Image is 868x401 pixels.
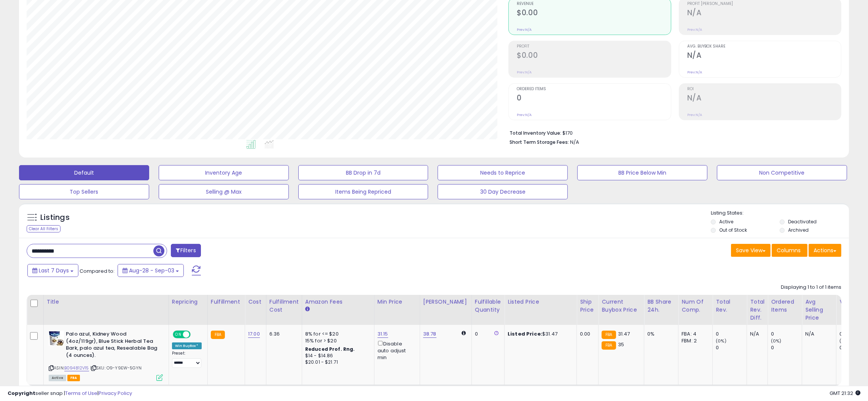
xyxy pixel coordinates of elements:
button: BB Price Below Min [577,165,707,180]
label: Archived [788,227,809,233]
a: B094812V15 [64,365,89,371]
button: 30 Day Decrease [438,184,568,199]
button: Filters [171,244,201,257]
span: 2025-09-11 21:32 GMT [830,390,860,397]
span: Compared to: [80,267,115,275]
div: 8% for <= $20 [305,331,368,337]
div: Num of Comp. [682,298,709,314]
button: Last 7 Days [27,264,78,277]
span: 31.47 [618,330,630,337]
div: Avg Selling Price [805,298,833,322]
span: Ordered Items [517,87,671,91]
small: FBA [602,331,616,339]
div: 0 [771,344,802,351]
label: Deactivated [788,218,817,225]
b: Total Inventory Value: [510,130,561,136]
span: 35 [618,341,624,348]
div: [PERSON_NAME] [423,298,468,306]
div: FBA: 4 [682,331,707,337]
span: | SKU: O9-Y9EW-5GYN [90,365,142,371]
div: Disable auto adjust min [377,339,414,361]
div: 0% [647,331,672,337]
h5: Listings [40,212,70,223]
button: Non Competitive [717,165,847,180]
button: Top Sellers [19,184,149,199]
div: Clear All Filters [27,225,61,232]
b: Listed Price: [508,330,542,337]
div: seller snap | | [8,390,132,397]
small: (0%) [839,338,850,344]
h2: N/A [687,94,841,104]
div: FBM: 2 [682,337,707,344]
small: FBA [211,331,225,339]
span: Profit [PERSON_NAME] [687,2,841,6]
div: 0 [771,331,802,337]
h2: $0.00 [517,51,671,61]
span: OFF [190,331,202,338]
div: 6.36 [269,331,296,337]
small: FBA [602,341,616,350]
div: 15% for > $20 [305,337,368,344]
b: Palo azul, Kidney Wood (4oz/119gr), Blue Stick Herbal Tea Bark, palo azul tea, Resealable Bag (4 ... [66,331,158,361]
span: Profit [517,45,671,49]
a: Terms of Use [65,390,97,397]
div: 0 [475,331,499,337]
span: ON [174,331,183,338]
label: Out of Stock [719,227,747,233]
small: Prev: N/A [687,113,702,117]
div: Total Rev. Diff. [750,298,764,322]
img: 41rEMMlorwL._SL40_.jpg [49,331,64,346]
div: Fulfillable Quantity [475,298,501,314]
small: Prev: N/A [517,27,532,32]
small: (0%) [716,338,726,344]
label: Active [719,218,733,225]
small: (0%) [771,338,782,344]
small: Prev: N/A [687,70,702,75]
button: BB Drop in 7d [298,165,428,180]
b: Reduced Prof. Rng. [305,346,355,352]
div: Repricing [172,298,204,306]
p: Listing States: [711,210,849,217]
span: ROI [687,87,841,91]
span: FBA [67,375,80,381]
span: All listings currently available for purchase on Amazon [49,375,66,381]
b: Short Term Storage Fees: [510,139,569,145]
div: $31.47 [508,331,571,337]
div: Displaying 1 to 1 of 1 items [781,284,841,291]
div: 0 [716,344,747,351]
div: $20.01 - $21.71 [305,359,368,366]
div: Title [47,298,166,306]
button: Inventory Age [159,165,289,180]
small: Amazon Fees. [305,306,310,313]
span: Last 7 Days [39,267,69,274]
button: Selling @ Max [159,184,289,199]
div: Min Price [377,298,417,306]
h2: N/A [687,8,841,19]
a: Privacy Policy [99,390,132,397]
h2: 0 [517,94,671,104]
li: $170 [510,128,836,137]
span: Avg. Buybox Share [687,45,841,49]
small: Prev: N/A [517,113,532,117]
div: Listed Price [508,298,573,306]
button: Aug-28 - Sep-03 [118,264,184,277]
button: Save View [731,244,771,257]
div: 0 [716,331,747,337]
a: 31.15 [377,330,388,338]
button: Items Being Repriced [298,184,428,199]
button: Columns [772,244,807,257]
div: Ordered Items [771,298,799,314]
div: $14 - $14.86 [305,353,368,359]
small: Prev: N/A [517,70,532,75]
a: 17.00 [248,330,260,338]
span: Aug-28 - Sep-03 [129,267,174,274]
div: Current Buybox Price [602,298,641,314]
span: Revenue [517,2,671,6]
h2: N/A [687,51,841,61]
div: Win BuyBox * [172,342,202,349]
div: N/A [805,331,830,337]
div: N/A [750,331,762,337]
div: Fulfillment Cost [269,298,299,314]
div: 0.00 [580,331,592,337]
div: Fulfillment [211,298,242,306]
